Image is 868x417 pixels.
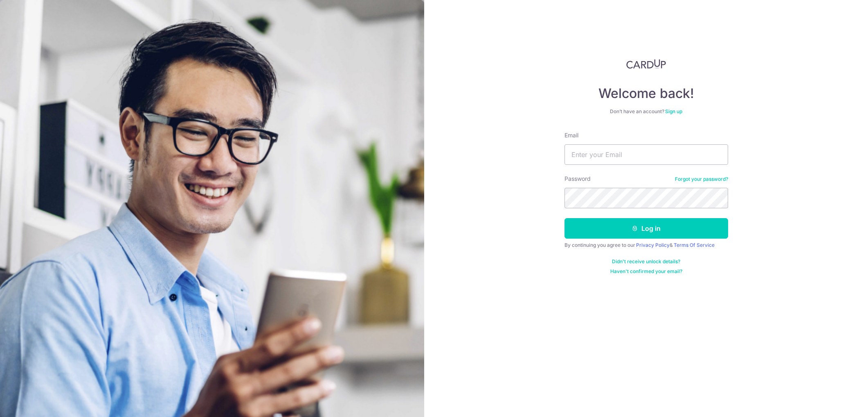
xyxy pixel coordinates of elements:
[612,258,680,265] a: Didn't receive unlock details?
[564,218,728,239] button: Log in
[636,242,670,248] a: Privacy Policy
[564,131,578,139] label: Email
[675,176,728,182] a: Forgot your password?
[564,242,728,248] div: By continuing you agree to our &
[610,268,682,275] a: Haven't confirmed your email?
[665,108,682,114] a: Sign up
[674,242,715,248] a: Terms Of Service
[564,108,728,115] div: Don’t have an account?
[564,144,728,165] input: Enter your Email
[564,85,728,102] h4: Welcome back!
[564,175,591,183] label: Password
[626,59,666,69] img: CardUp Logo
